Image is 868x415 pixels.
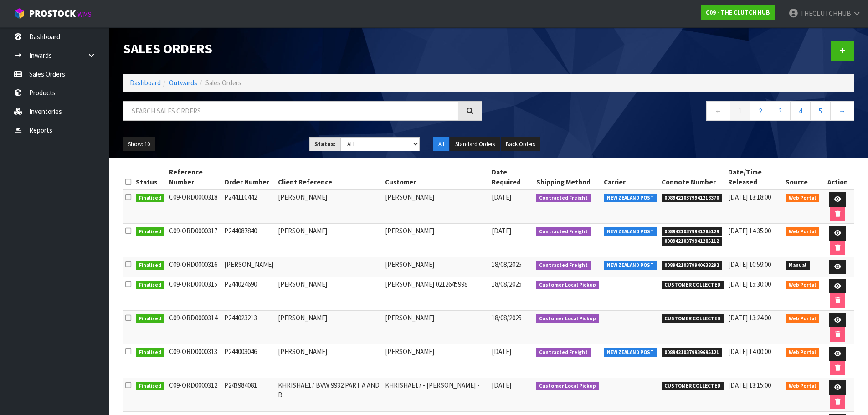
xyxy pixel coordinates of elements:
button: All [433,137,449,152]
span: Web Portal [786,227,819,236]
span: 18/08/2025 [492,313,522,322]
span: 18/08/2025 [492,280,522,288]
td: [PERSON_NAME] [276,310,382,344]
td: [PERSON_NAME] [276,277,382,310]
span: Web Portal [786,194,819,203]
span: [DATE] [492,381,511,389]
td: C09-ORD0000315 [167,277,222,310]
td: C09-ORD0000316 [167,257,222,277]
img: cube-alt.png [14,8,25,19]
span: CUSTOMER COLLECTED [662,382,724,391]
span: [DATE] 13:24:00 [728,313,771,322]
span: THECLUTCHHUB [800,9,851,18]
span: NEW ZEALAND POST [604,348,657,357]
a: Dashboard [130,78,161,87]
span: Contracted Freight [536,261,591,270]
span: CUSTOMER COLLECTED [662,314,724,323]
span: Finalised [136,194,164,203]
span: ProStock [29,8,76,20]
strong: Status: [314,140,336,148]
th: Date/Time Released [726,165,783,190]
td: [PERSON_NAME] [276,224,382,257]
th: Status [134,165,167,190]
button: Standard Orders [450,137,500,152]
span: Sales Orders [205,78,241,87]
button: Back Orders [501,137,540,152]
td: C09-ORD0000313 [167,344,222,378]
td: [PERSON_NAME] [383,190,489,224]
td: [PERSON_NAME] [383,224,489,257]
span: Web Portal [786,382,819,391]
span: Customer Local Pickup [536,281,600,290]
th: Source [783,165,822,190]
td: C09-ORD0000312 [167,378,222,411]
td: C09-ORD0000318 [167,190,222,224]
span: Finalised [136,281,164,290]
span: 00894210379941218370 [662,194,723,203]
th: Order Number [222,165,276,190]
a: Outwards [169,78,197,87]
td: KHRISHAE17 BVW 9932 PART A AND B [276,378,382,411]
td: P244110442 [222,190,276,224]
span: 00894210379940638292 [662,261,723,270]
span: Finalised [136,382,164,391]
td: [PERSON_NAME] [276,344,382,378]
th: Customer [383,165,489,190]
span: 18/08/2025 [492,260,522,269]
span: [DATE] [492,193,511,201]
td: C09-ORD0000317 [167,224,222,257]
span: Finalised [136,348,164,357]
th: Client Reference [276,165,382,190]
h1: Sales Orders [123,41,482,56]
th: Shipping Method [534,165,602,190]
a: 1 [730,101,750,121]
span: [DATE] 14:35:00 [728,226,771,235]
th: Connote Number [659,165,726,190]
a: 2 [750,101,770,121]
span: Finalised [136,227,164,236]
span: Finalised [136,314,164,323]
input: Search sales orders [123,101,458,121]
span: 00894210379939695121 [662,348,723,357]
td: C09-ORD0000314 [167,310,222,344]
span: [DATE] 14:00:00 [728,347,771,356]
td: [PERSON_NAME] [383,344,489,378]
td: P243984081 [222,378,276,411]
span: Finalised [136,261,164,270]
span: NEW ZEALAND POST [604,227,657,236]
th: Date Required [489,165,534,190]
span: Customer Local Pickup [536,382,600,391]
td: [PERSON_NAME] [276,190,382,224]
span: Manual [786,261,810,270]
span: Contracted Freight [536,348,591,357]
span: Web Portal [786,281,819,290]
td: [PERSON_NAME] 0212645998 [383,277,489,310]
span: [DATE] 13:18:00 [728,193,771,201]
span: [DATE] [492,347,511,356]
th: Action [822,165,855,190]
button: Show: 10 [123,137,155,152]
span: 00894210379941285112 [662,237,723,246]
span: [DATE] [492,226,511,235]
a: → [830,101,854,121]
td: P244003046 [222,344,276,378]
th: Reference Number [167,165,222,190]
span: NEW ZEALAND POST [604,261,657,270]
small: WMS [77,10,92,19]
span: [DATE] 13:15:00 [728,381,771,389]
a: ← [706,101,730,121]
a: 4 [790,101,811,121]
span: CUSTOMER COLLECTED [662,281,724,290]
span: Contracted Freight [536,227,591,236]
strong: C09 - THE CLUTCH HUB [706,9,770,16]
span: [DATE] 15:30:00 [728,280,771,288]
td: P244087840 [222,224,276,257]
td: P244024690 [222,277,276,310]
span: Customer Local Pickup [536,314,600,323]
a: 5 [810,101,831,121]
td: [PERSON_NAME] [383,257,489,277]
span: 00894210379941285129 [662,227,723,236]
span: Web Portal [786,314,819,323]
td: [PERSON_NAME] [222,257,276,277]
span: NEW ZEALAND POST [604,194,657,203]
